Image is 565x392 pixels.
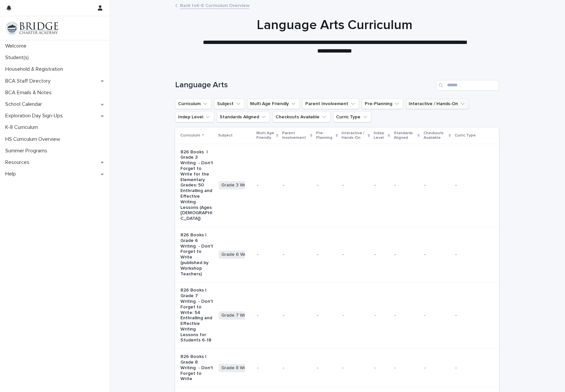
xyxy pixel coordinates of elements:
p: - [317,365,337,371]
p: - [424,182,450,188]
p: K-8 Curriculum [3,124,43,131]
p: - [342,252,369,257]
p: 826 Books | Grade 3 Writing - Don't Forget to Write for the Elementary Grades: 50 Enthralling and... [180,149,213,221]
p: Indep Level [374,130,386,142]
button: Interactive / Hands-On [406,98,469,109]
p: Exploration Day Sign-Ups [3,113,68,119]
p: - [257,252,278,257]
p: - [374,313,389,318]
p: Curric Type [455,132,476,139]
img: V1C1m3IdTEidaUdm9Hs0 [5,21,58,35]
p: - [455,365,488,371]
p: Student(s) [3,55,34,61]
p: - [424,252,450,257]
p: Subject [218,132,233,139]
p: - [374,365,389,371]
p: Checkouts Available [424,130,447,142]
p: - [342,365,369,371]
p: - [455,182,488,188]
p: Help [3,171,21,177]
p: Interactive / Hands-On [342,130,366,142]
p: Curriculum [180,132,200,139]
h1: Language Arts Curriculum [173,17,497,33]
p: School Calendar [3,101,47,107]
button: Indep Level [175,112,214,122]
tr: 826 Books | Grade 6 Writing - Don't Forget to Write (published by Workshop Teachers)Grade 6 Writi... [175,227,499,282]
p: - [424,365,450,371]
p: BCA Staff Directory [3,78,56,84]
p: - [374,252,389,257]
button: Parent Involvement [302,98,359,109]
span: Grade 8 Writing [219,364,257,372]
p: Pre-Planning [316,130,334,142]
p: - [257,313,278,318]
a: Back toK-8 Curriculum Overview [180,1,249,9]
p: - [257,182,278,188]
tr: 826 Books | Grade 3 Writing - Don't Forget to Write for the Elementary Grades: 50 Enthralling and... [175,144,499,227]
p: - [424,313,450,318]
span: Grade 7 Writing [219,311,257,320]
p: - [395,252,419,257]
button: Curriculum [175,98,211,109]
tr: 826 Books | Grade 7 Writing - Don't Forget to Write: 54 Enthralling and Effective Writing Lessons... [175,282,499,349]
p: - [395,313,419,318]
p: - [317,313,337,318]
p: - [395,182,419,188]
button: Standards Aligned [217,112,270,122]
p: - [455,313,488,318]
button: Pre-Planning [362,98,403,109]
button: Checkouts Available [273,112,330,122]
p: Multi Age Friendly [256,130,275,142]
p: - [257,365,278,371]
p: - [317,252,337,257]
input: Search [436,80,499,91]
button: Multi Age Friendly [247,98,300,109]
span: Grade 6 Writing [219,251,257,259]
p: - [283,313,312,318]
p: - [317,182,337,188]
p: Household & Registration [3,66,68,72]
p: 826 Books | Grade 6 Writing - Don't Forget to Write (published by Workshop Teachers) [180,232,213,277]
button: Subject [214,98,245,109]
p: - [283,252,312,257]
p: Parent Involvement [282,130,309,142]
tr: 826 Books | Grade 8 Writing - Don't Forget to WriteGrade 8 Writing-------- [175,349,499,387]
p: 826 Books | Grade 7 Writing - Don't Forget to Write: 54 Enthralling and Effective Writing Lessons... [180,288,213,343]
p: - [342,182,369,188]
p: - [395,365,419,371]
h1: Language Arts [175,80,433,90]
p: - [342,313,369,318]
span: Grade 3 Writing [219,181,257,189]
p: 826 Books | Grade 8 Writing - Don't Forget to Write [180,354,213,382]
p: - [455,252,488,257]
p: Welcome [3,43,32,49]
p: Resources [3,159,35,166]
p: Standards Aligned [394,130,416,142]
p: - [283,182,312,188]
button: Curric Type [333,112,371,122]
p: Summer Programs [3,148,53,154]
p: HS Curriculum Overview [3,136,65,142]
p: - [283,365,312,371]
p: - [374,182,389,188]
p: BCA Emails & Notes [3,90,57,96]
